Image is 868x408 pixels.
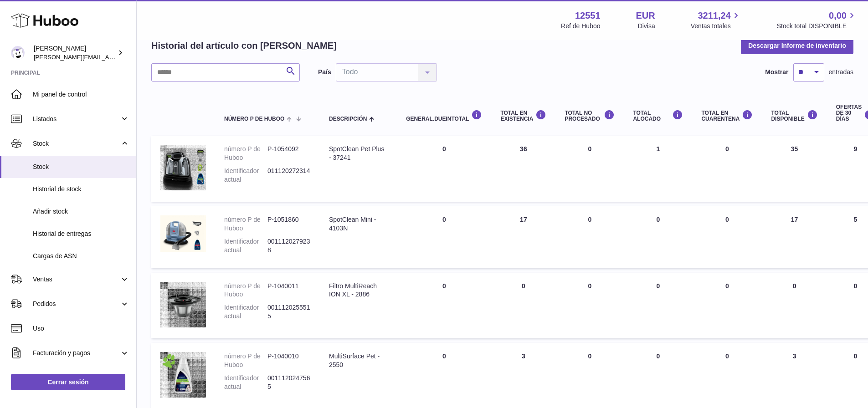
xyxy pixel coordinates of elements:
[33,139,120,148] span: Stock
[267,145,311,162] dd: P-1054092
[33,185,129,194] span: Historial de stock
[701,110,753,122] div: Total en CUARENTENA
[329,215,388,233] div: SpotClean Mini - 4103N
[33,90,129,99] span: Mi panel de control
[33,300,120,308] span: Pedidos
[267,303,311,321] dd: 0011120255515
[224,352,267,369] dt: número P de Huboo
[267,215,311,233] dd: P-1051860
[329,145,388,162] div: SpotClean Pet Plus - 37241
[397,136,491,202] td: 0
[762,136,827,202] td: 35
[33,115,120,123] span: Listados
[725,216,729,223] span: 0
[691,10,741,31] a: 3211,24 Ventas totales
[725,145,729,153] span: 0
[267,167,311,184] dd: 011120272314
[224,116,284,122] span: número P de Huboo
[224,374,267,391] dt: Identificador actual
[575,10,601,22] strong: 12551
[33,163,129,171] span: Stock
[491,206,555,268] td: 17
[33,349,120,357] span: Facturación y pagos
[741,37,853,54] button: Descargar Informe de inventario
[829,10,847,22] span: 0,00
[151,40,337,52] h2: Historial del artículo con [PERSON_NAME]
[224,282,267,299] dt: número P de Huboo
[224,167,267,184] dt: Identificador actual
[160,145,206,190] img: product image
[397,206,491,268] td: 0
[267,282,311,299] dd: P-1040011
[565,110,615,122] div: Total NO PROCESADO
[633,110,683,122] div: Total ALOCADO
[329,116,367,122] span: Descripción
[561,22,600,31] div: Ref de Huboo
[698,10,730,22] span: 3211,24
[160,352,206,398] img: product image
[33,324,129,333] span: Uso
[34,44,116,61] div: [PERSON_NAME]
[624,206,692,268] td: 0
[725,282,729,290] span: 0
[267,374,311,391] dd: 0011120247565
[11,46,25,60] img: gerardo.montoiro@cleverenterprise.es
[829,68,853,76] span: entradas
[762,206,827,268] td: 17
[638,22,655,31] div: Divisa
[318,68,331,76] label: País
[555,273,624,339] td: 0
[555,136,624,202] td: 0
[725,352,729,360] span: 0
[34,53,231,61] span: [PERSON_NAME][EMAIL_ADDRESS][PERSON_NAME][DOMAIN_NAME]
[624,273,692,339] td: 0
[33,252,129,260] span: Cargas de ASN
[636,10,655,22] strong: EUR
[397,273,491,339] td: 0
[765,68,788,76] label: Mostrar
[500,110,546,122] div: Total en EXISTENCIA
[160,215,206,252] img: product image
[267,352,311,369] dd: P-1040010
[406,110,482,122] div: general.dueInTotal
[771,110,817,122] div: Total DISPONIBLE
[762,273,827,339] td: 0
[555,206,624,268] td: 0
[267,237,311,255] dd: 0011120279238
[329,352,388,369] div: MultiSurface Pet - 2550
[691,22,741,31] span: Ventas totales
[624,136,692,202] td: 1
[491,136,555,202] td: 36
[777,22,857,31] span: Stock total DISPONIBLE
[33,229,129,238] span: Historial de entregas
[224,215,267,233] dt: número P de Huboo
[33,207,129,216] span: Añadir stock
[160,282,206,327] img: product image
[224,303,267,321] dt: Identificador actual
[777,10,857,31] a: 0,00 Stock total DISPONIBLE
[224,237,267,255] dt: Identificador actual
[224,145,267,162] dt: número P de Huboo
[329,282,388,299] div: Filtro MultiReach ION XL - 2886
[33,275,120,284] span: Ventas
[491,273,555,339] td: 0
[11,374,125,390] a: Cerrar sesión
